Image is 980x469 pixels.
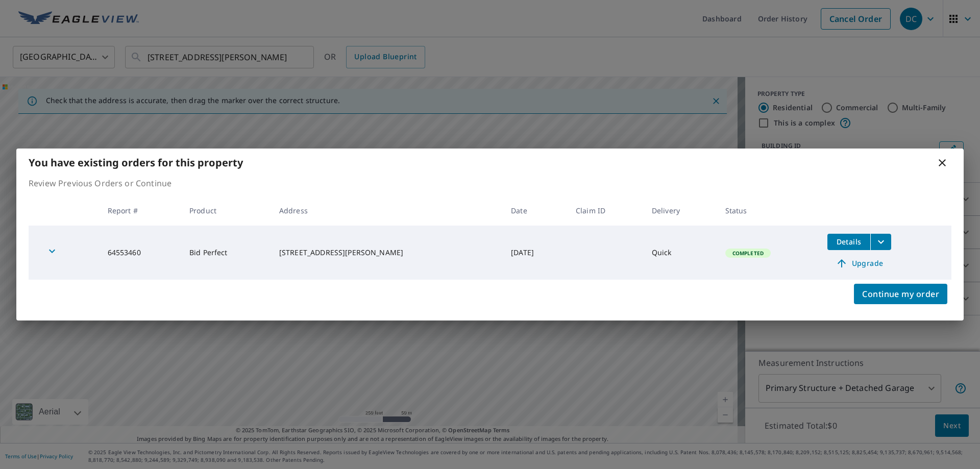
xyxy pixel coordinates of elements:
span: Continue my order [862,287,939,301]
th: Product [181,195,271,226]
b: You have existing orders for this property [29,156,243,169]
button: filesDropdownBtn-64553460 [870,234,891,250]
td: [DATE] [503,226,568,280]
th: Report # [100,195,181,226]
td: 64553460 [100,226,181,280]
button: detailsBtn-64553460 [827,234,870,250]
td: Quick [644,226,717,280]
th: Status [717,195,819,226]
div: [STREET_ADDRESS][PERSON_NAME] [279,248,495,258]
th: Delivery [644,195,717,226]
span: Upgrade [834,257,885,269]
th: Date [503,195,568,226]
th: Claim ID [568,195,644,226]
a: Upgrade [827,255,891,271]
th: Address [271,195,503,226]
button: Continue my order [854,284,947,304]
span: Completed [726,250,770,257]
span: Details [834,237,864,246]
p: Review Previous Orders or Continue [29,177,951,189]
td: Bid Perfect [181,226,271,280]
